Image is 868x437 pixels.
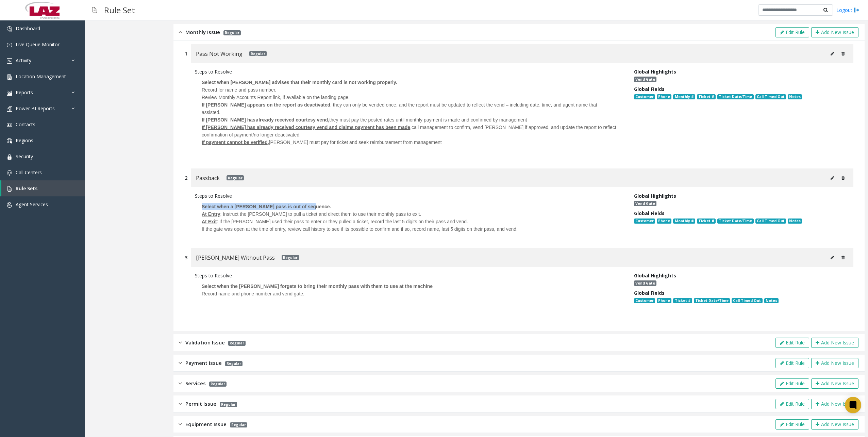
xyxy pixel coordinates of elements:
[196,253,275,262] span: [PERSON_NAME] Without Pass
[196,174,220,182] span: Passback
[7,106,12,112] img: 'icon'
[16,89,33,96] span: Reports
[202,284,433,289] span: Select when the [PERSON_NAME] forgets to bring their monthly pass with them to use at the machine
[634,290,665,296] span: Global Fields
[811,338,858,348] button: Add New Issue
[7,74,12,80] img: 'icon'
[7,202,12,208] img: 'icon'
[179,420,182,428] img: closed
[230,422,247,427] span: Regular
[811,419,858,430] button: Add New Issue
[202,211,220,217] u: At Entry
[202,219,468,224] font: : If the [PERSON_NAME] used their pass to enter or they pulled a ticket, record the last 5 digits...
[185,420,227,428] span: Equipment Issue
[634,193,676,199] span: Global Highlights
[775,27,809,37] button: Edit Rule
[634,77,656,82] span: Vend Gate
[16,201,48,208] span: Agent Services
[673,218,695,224] span: Monthly #
[202,102,330,108] span: If [PERSON_NAME] appears on the report as deactivated
[764,298,779,304] span: Notes
[7,26,12,32] img: 'icon'
[202,291,304,296] span: Record name and phone number and vend gate.
[249,51,267,56] span: Regular
[854,6,859,14] img: logout
[811,27,858,37] button: Add New Issue
[195,272,624,279] div: Steps to Resolve
[16,169,42,176] span: Call Centers
[202,219,217,224] u: At Exit
[209,382,227,387] span: Regular
[788,218,802,224] span: Notes
[7,122,12,128] img: 'icon'
[185,400,216,408] span: Permit Issue
[717,94,753,100] span: Ticket Date/Time
[269,140,442,145] span: [PERSON_NAME] must pay for ticket and seek reimbursement from management
[634,201,656,206] span: Vend Gate
[755,218,786,224] span: Call Timed Out
[185,174,187,181] div: 2
[7,186,12,192] img: 'icon'
[329,117,527,123] span: they must pay the posted rates until monthly payment is made and confirmed by management
[634,298,655,304] span: Customer
[16,73,66,80] span: Location Management
[202,140,268,145] span: If payment cannot be verified
[657,218,671,224] span: Phone
[836,6,859,14] a: Logout
[16,105,55,112] span: Power BI Reports
[775,358,809,368] button: Edit Rule
[775,419,809,430] button: Edit Rule
[196,49,243,58] span: Pass Not Working
[634,218,655,224] span: Customer
[179,339,182,346] img: closed
[328,117,329,123] span: ,
[7,138,12,144] img: 'icon'
[202,87,276,93] font: Record for name and pass number.
[673,298,692,304] span: Ticket #
[410,125,412,130] span: ,
[179,359,182,367] img: closed
[185,254,187,261] div: 3
[673,94,695,100] span: Monthly #
[7,58,12,64] img: 'icon'
[179,400,182,408] img: closed
[657,94,671,100] span: Phone
[811,399,858,409] button: Add New Issue
[811,378,858,389] button: Add New Issue
[811,358,858,368] button: Add New Issue
[755,94,786,100] span: Call Timed Out
[220,402,237,407] span: Regular
[1,180,85,196] a: Rule Sets
[16,153,33,160] span: Security
[195,192,624,199] div: Steps to Resolve
[202,125,616,137] span: call management to confirm, vend [PERSON_NAME] if approved, and update the report to reflect conf...
[225,361,243,366] span: Regular
[101,2,138,18] h3: Rule Set
[185,28,220,36] span: Monthly Issue
[732,298,762,304] span: Call Timed Out
[634,94,655,100] span: Customer
[185,379,206,387] span: Services
[202,125,410,130] span: If [PERSON_NAME] has already received courtesy vend and claims payment has been made
[227,175,244,180] span: Regular
[202,80,397,85] font: Select when [PERSON_NAME] advises that their monthly card is not working properly.
[185,359,222,367] span: Payment Issue
[16,41,60,48] span: Live Queue Monitor
[7,90,12,96] img: 'icon'
[92,2,97,18] img: pageIcon
[634,280,656,286] span: Vend Gate
[271,117,328,123] span: y received courtesy vend
[775,378,809,389] button: Edit Rule
[282,255,299,260] span: Regular
[202,102,597,115] span: , they can only be vended once, and the report must be updated to reflect the vend – including da...
[202,117,255,123] span: If [PERSON_NAME] has
[717,218,753,224] span: Ticket Date/Time
[7,170,12,176] img: 'icon'
[202,95,350,100] font: Review Monthly Accounts Report link, if available on the landing page.
[202,211,421,217] font: : Instruct the [PERSON_NAME] to pull a ticket and direct them to use their monthly pass to exit.
[228,341,246,346] span: Regular
[179,379,182,387] img: closed
[202,204,331,209] font: Select when a [PERSON_NAME] pass is out of sequence.
[16,185,37,192] span: Rule Sets
[202,226,518,232] font: If the gate was open at the time of entry, review call history to see if its possible to confirm ...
